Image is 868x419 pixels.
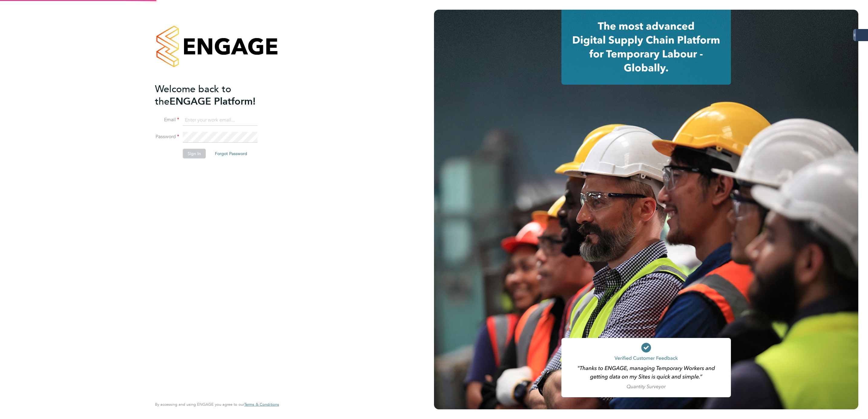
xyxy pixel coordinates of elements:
span: Welcome back to the [155,83,231,107]
label: Email [155,117,179,123]
h2: ENGAGE Platform! [155,83,273,108]
a: Terms & Conditions [244,402,279,407]
label: Password [155,134,179,140]
span: By accessing and using ENGAGE you agree to our [155,402,279,407]
input: Enter your work email... [183,115,258,126]
button: Forgot Password [210,149,252,158]
button: Sign In [183,149,206,158]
